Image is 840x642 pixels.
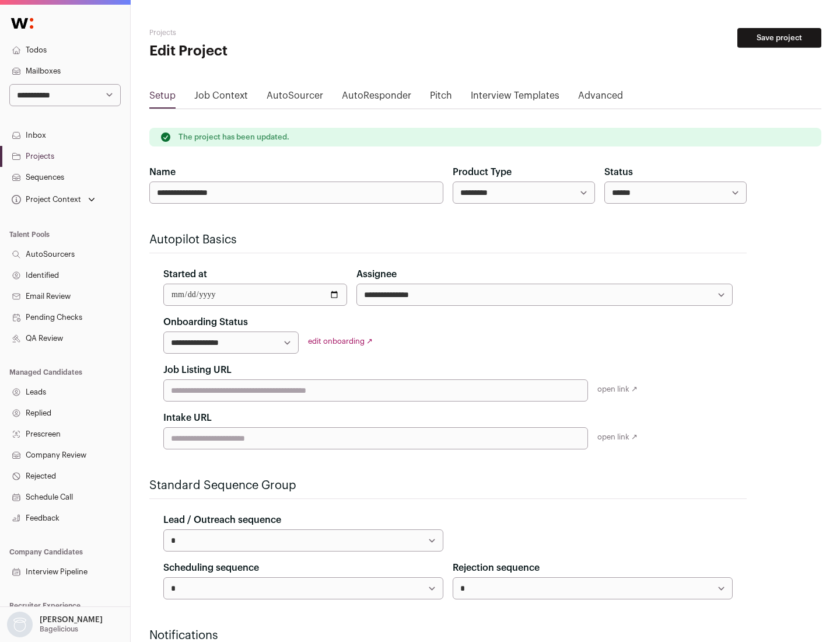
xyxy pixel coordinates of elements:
label: Intake URL [163,411,212,425]
h2: Standard Sequence Group [149,477,747,494]
a: Pitch [430,89,452,107]
img: nopic.png [7,612,33,637]
button: Open dropdown [5,612,105,637]
p: The project has been updated. [178,132,289,142]
label: Product Type [453,165,512,179]
h2: Projects [149,28,373,37]
label: Scheduling sequence [163,561,259,575]
a: AutoResponder [342,89,411,107]
button: Save project [737,28,821,48]
h2: Autopilot Basics [149,232,747,248]
label: Started at [163,267,207,281]
label: Job Listing URL [163,363,232,377]
label: Onboarding Status [163,315,248,329]
div: Project Context [9,195,81,204]
a: AutoSourcer [267,89,323,107]
p: Bagelicious [40,624,78,634]
label: Lead / Outreach sequence [163,513,281,527]
label: Status [604,165,633,179]
img: Wellfound [5,12,40,35]
a: Interview Templates [471,89,559,107]
label: Assignee [356,267,397,281]
a: edit onboarding ↗ [308,337,373,345]
a: Advanced [578,89,623,107]
button: Open dropdown [9,191,97,208]
p: [PERSON_NAME] [40,615,103,624]
a: Setup [149,89,176,107]
a: Job Context [194,89,248,107]
label: Name [149,165,176,179]
h1: Edit Project [149,42,373,61]
label: Rejection sequence [453,561,540,575]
